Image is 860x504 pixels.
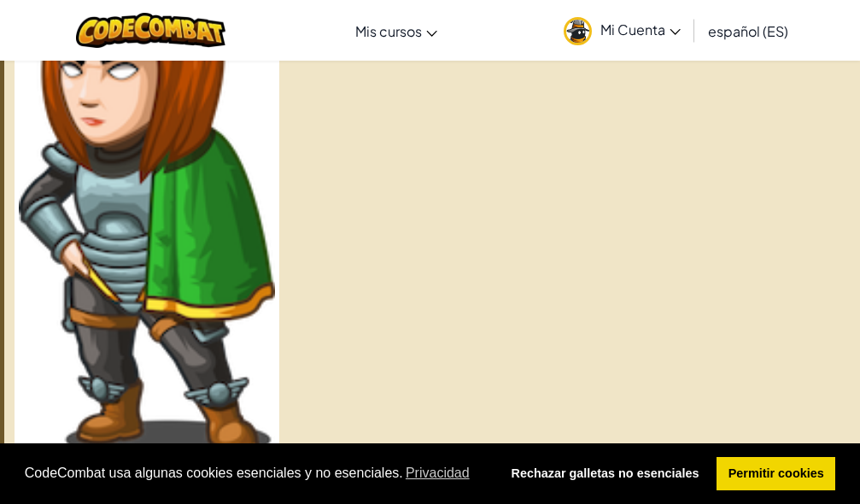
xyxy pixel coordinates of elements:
font: Mi Cuenta [600,21,665,38]
a: denegar cookies [500,457,711,491]
a: Mis cursos [347,8,446,54]
font: español (ES) [708,22,788,40]
img: Logotipo de CodeCombat [76,13,225,48]
font: Permitir cookies [728,466,824,480]
a: Obtenga más información sobre las cookies [403,460,472,486]
font: Rechazar galletas no esenciales [512,466,699,480]
font: Privacidad [406,466,470,480]
img: avatar [564,17,592,45]
a: español (ES) [699,8,797,54]
a: permitir cookies [717,457,835,491]
a: Mi Cuenta [555,3,689,57]
font: CodeCombat usa algunas cookies esenciales y no esenciales. [25,466,403,480]
font: Mis cursos [355,22,422,40]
